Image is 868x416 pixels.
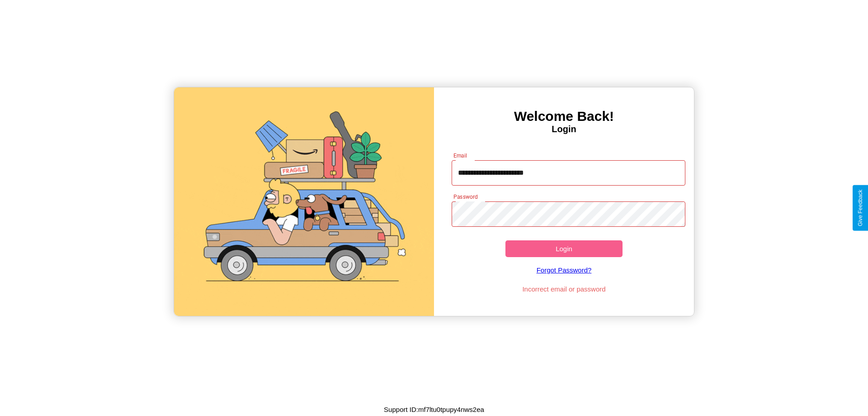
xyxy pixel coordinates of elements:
h3: Welcome Back! [434,109,694,124]
button: Login [505,240,623,257]
p: Support ID: mf7ltu0tpupy4nws2ea [384,403,484,416]
div: Give Feedback [857,190,863,226]
label: Email [453,152,467,159]
img: gif [174,87,434,316]
label: Password [453,193,477,201]
p: Incorrect email or password [447,283,681,295]
a: Forgot Password? [447,257,681,283]
h4: Login [434,124,694,134]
